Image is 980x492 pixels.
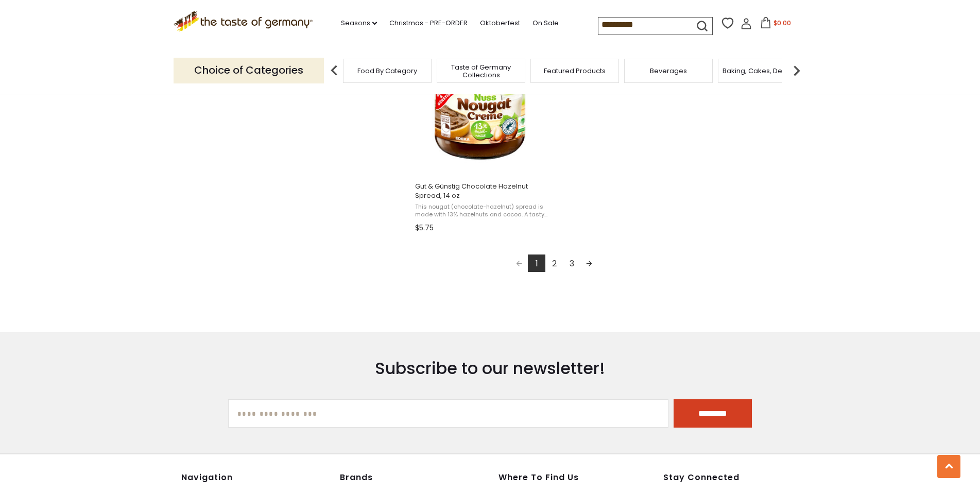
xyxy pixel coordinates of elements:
[723,67,802,75] a: Baking, Cakes, Desserts
[228,358,752,379] h3: Subscribe to our newsletter!
[414,29,550,165] img: Gut & Günstig Chocolate Hazelnut Spread, 14 oz
[340,472,488,483] h4: Brands
[415,203,548,219] span: This nougat (chocolate-hazelnut) spread is made with 13% hazelnuts and cocoa. A tasty breakfast s...
[532,18,559,29] a: On Sale
[773,19,791,27] span: $0.00
[415,223,434,233] span: $5.75
[663,472,799,483] h4: Stay Connected
[440,63,522,79] a: Taste of Germany Collections
[580,255,598,272] a: Next page
[414,20,550,236] a: Gut & Günstig Chocolate Hazelnut Spread, 14 oz
[545,255,563,272] a: 2
[415,255,694,275] div: Pagination
[341,18,377,29] a: Seasons
[324,60,345,81] img: previous arrow
[480,18,520,29] a: Oktoberfest
[650,67,687,75] a: Beverages
[389,18,468,29] a: Christmas - PRE-ORDER
[528,255,545,272] a: 1
[357,67,417,75] a: Food By Category
[181,472,330,483] h4: Navigation
[563,255,580,272] a: 3
[415,182,548,200] span: Gut & Günstig Chocolate Hazelnut Spread, 14 oz
[174,58,324,83] p: Choice of Categories
[786,60,807,81] img: next arrow
[498,472,616,483] h4: Where to find us
[544,67,606,75] a: Featured Products
[754,17,798,32] button: $0.00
